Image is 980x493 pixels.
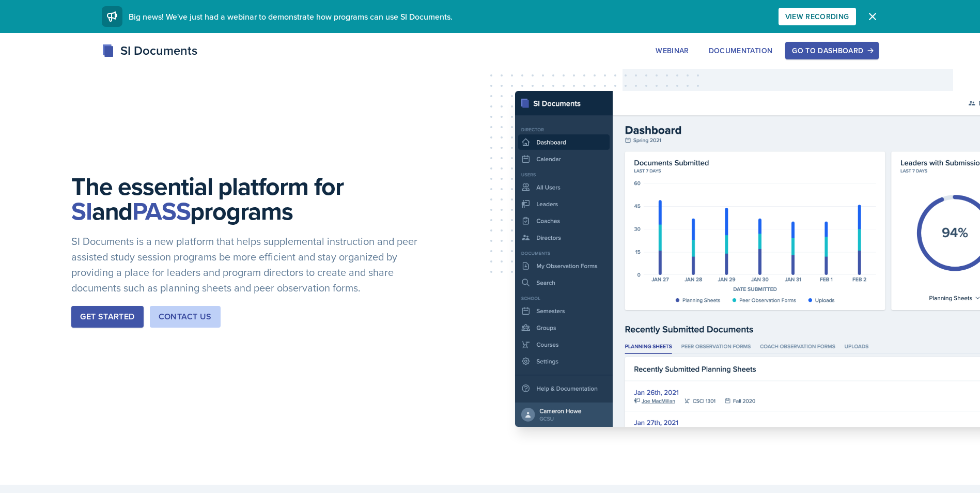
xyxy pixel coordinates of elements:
[785,42,878,59] button: Go to Dashboard
[80,311,134,323] div: Get Started
[159,311,212,323] div: Contact Us
[709,47,773,55] div: Documentation
[71,306,143,328] button: Get Started
[649,42,695,59] button: Webinar
[656,47,689,55] div: Webinar
[150,306,221,328] button: Contact Us
[792,47,872,55] div: Go to Dashboard
[129,11,453,22] span: Big news! We've just had a webinar to demonstrate how programs can use SI Documents.
[102,41,197,60] div: SI Documents
[779,8,856,25] button: View Recording
[785,12,849,21] div: View Recording
[702,42,780,59] button: Documentation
